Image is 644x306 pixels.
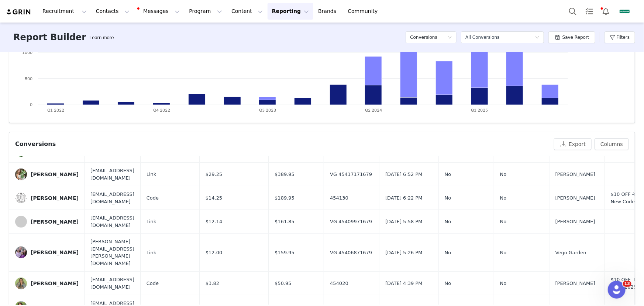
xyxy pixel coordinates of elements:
span: VG 45409971679 [330,218,372,225]
span: No [500,171,507,178]
button: Columns [595,138,629,150]
div: Conversions [15,140,56,149]
div: Tooltip anchor [88,34,115,41]
a: Tasks [581,3,597,20]
a: [PERSON_NAME] [15,246,79,258]
text: Q1 2025 [471,108,488,113]
span: 454130 [330,194,348,202]
span: No [445,280,451,287]
text: 0 [30,102,32,107]
span: [DATE] 5:26 PM [385,249,422,256]
span: No [500,194,507,202]
a: [PERSON_NAME] [15,192,79,204]
span: [PERSON_NAME] [555,280,595,287]
a: Brands [314,3,343,20]
span: [DATE] 5:58 PM [385,218,422,225]
span: $12.00 [206,249,223,256]
span: $14.25 [206,194,223,202]
text: Q3 2023 [259,108,276,113]
span: [EMAIL_ADDRESS][DOMAIN_NAME] [90,276,134,290]
i: icon: down [448,35,452,40]
a: Community [344,3,386,20]
button: Notifications [598,3,614,20]
button: Messages [134,3,184,20]
span: $189.95 [275,194,295,202]
text: 500 [25,76,32,81]
span: No [445,218,451,225]
div: [PERSON_NAME] [31,171,79,177]
span: Link [147,249,156,256]
span: No [445,249,451,256]
text: 1000 [22,50,32,55]
img: 22ff92da-f3dd-42ac-bfcc-af8d0879871a--s.jpg [15,192,27,204]
span: No [445,171,451,178]
a: [PERSON_NAME] [15,169,79,180]
h3: Report Builder [13,31,86,44]
span: [PERSON_NAME][EMAIL_ADDRESS][PERSON_NAME][DOMAIN_NAME] [90,238,134,267]
text: Q1 2022 [47,108,64,113]
span: $12.14 [206,218,223,225]
button: Reporting [268,3,313,20]
img: grin logo [6,8,32,16]
a: [PERSON_NAME] [15,278,79,289]
span: Code [147,194,159,202]
button: Recruitment [38,3,91,20]
span: [EMAIL_ADDRESS][DOMAIN_NAME] [90,191,134,205]
span: $159.95 [275,249,295,256]
button: Content [227,3,267,20]
iframe: Intercom live chat [608,281,626,299]
h5: Conversions [410,32,437,43]
span: $161.85 [275,218,295,225]
span: Link [147,171,156,178]
span: [EMAIL_ADDRESS][DOMAIN_NAME] [90,167,134,181]
div: [PERSON_NAME] [31,249,79,255]
a: [PERSON_NAME] [15,216,79,228]
span: VG 45406871679 [330,249,372,256]
span: Link [147,218,156,225]
i: icon: down [535,35,540,40]
span: $50.95 [275,280,292,287]
div: [PERSON_NAME] [31,280,79,286]
div: [PERSON_NAME] [31,195,79,201]
span: $3.82 [206,280,219,287]
span: Vego Garden [555,249,586,256]
span: [PERSON_NAME] [555,171,595,178]
span: Code [147,280,159,287]
span: No [500,249,507,256]
span: $29.25 [206,171,223,178]
img: cc9e0d82-08b6-4d54-a7e9-5de3d3407c7b.jpg [15,246,27,258]
button: Save Report [548,31,595,43]
button: Profile [614,6,638,17]
span: VG 45417171679 [330,171,372,178]
span: [PERSON_NAME] [555,218,595,225]
span: $389.95 [275,171,295,178]
span: [PERSON_NAME] [555,194,595,202]
span: [EMAIL_ADDRESS][DOMAIN_NAME] [90,214,134,229]
span: No [445,194,451,202]
img: ff8845e1-f66e-48c1-badf-7af499d0bbc6.jpg [15,278,27,289]
img: 15bafd44-9bb5-429c-8f18-59fefa57bfa9.jpg [619,6,631,17]
text: Q2 2024 [365,108,382,113]
div: All Conversions [465,32,499,43]
button: Search [565,3,581,20]
span: [DATE] 6:22 PM [385,194,422,202]
button: Contacts [92,3,134,20]
span: [DATE] 4:39 PM [385,280,422,287]
div: [PERSON_NAME] [31,219,79,225]
button: Export [554,138,592,150]
span: No [500,218,507,225]
button: Filters [605,31,635,43]
span: 13 [623,281,631,287]
span: 454020 [330,280,348,287]
text: Q4 2022 [153,108,170,113]
img: 3d352373-34d7-47f0-9c43-bce0be4cc421.jpg [15,169,27,180]
span: [DATE] 6:52 PM [385,171,422,178]
button: Program [185,3,227,20]
span: No [500,280,507,287]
